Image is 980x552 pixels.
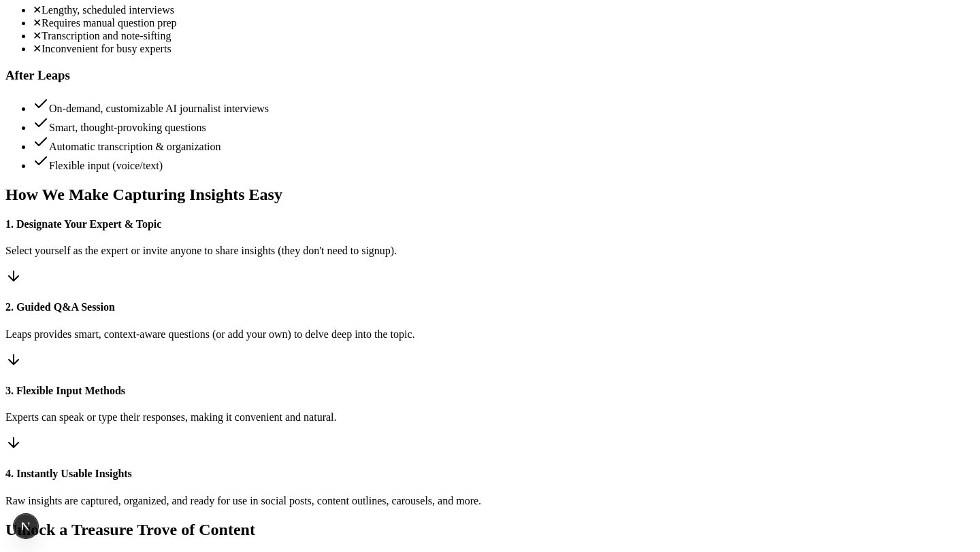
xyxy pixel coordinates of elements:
h4: 1. Designate Your Expert & Topic [5,218,975,230]
p: Leaps provides smart, context-aware questions (or add your own) to delve deep into the topic. [5,328,975,341]
span: Smart, thought-provoking questions [49,122,206,133]
span: Automatic transcription & organization [49,141,221,152]
span: On-demand, customizable AI journalist interviews [49,103,269,114]
p: Raw insights are captured, organized, and ready for use in social posts, content outlines, carous... [5,495,975,507]
h4: 4. Instantly Usable Insights [5,468,975,480]
span: Flexible input (voice/text) [49,160,163,171]
h4: 2. Guided Q&A Session [5,301,975,313]
p: Experts can speak or type their responses, making it convenient and natural. [5,411,975,424]
h2: How We Make Capturing Insights Easy [5,186,975,204]
p: Select yourself as the expert or invite anyone to share insights (they don't need to signup). [5,245,975,257]
h2: Unlock a Treasure Trove of Content [5,521,975,539]
h4: 3. Flexible Input Methods [5,385,975,397]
